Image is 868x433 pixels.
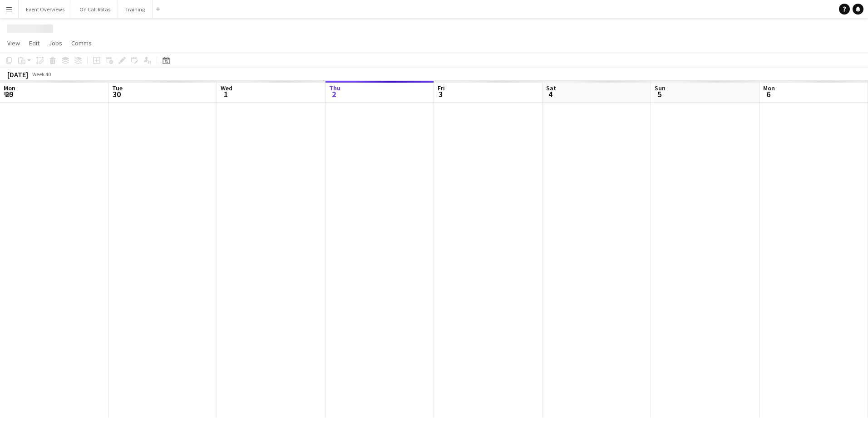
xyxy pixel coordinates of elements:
span: 30 [111,89,123,99]
span: Fri [438,84,445,92]
a: Comms [68,37,95,49]
span: 5 [653,89,666,99]
span: Mon [763,84,775,92]
span: 2 [328,89,340,99]
a: Jobs [45,37,66,49]
span: Sat [546,84,556,92]
span: Tue [112,84,123,92]
a: View [4,37,24,49]
a: Edit [25,37,43,49]
span: Mon [4,84,15,92]
span: Wed [221,84,232,92]
span: Sun [655,84,666,92]
span: 4 [545,89,556,99]
button: Event Overviews [19,0,72,18]
span: Thu [329,84,340,92]
span: 3 [436,89,445,99]
span: View [7,39,20,47]
span: Jobs [49,39,62,47]
span: 6 [762,89,775,99]
button: On Call Rotas [72,0,118,18]
span: Comms [71,39,92,47]
span: 1 [219,89,232,99]
span: 29 [2,89,15,99]
span: Edit [29,39,39,47]
button: Training [118,0,153,18]
div: [DATE] [7,70,28,79]
span: Week 40 [30,71,53,78]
